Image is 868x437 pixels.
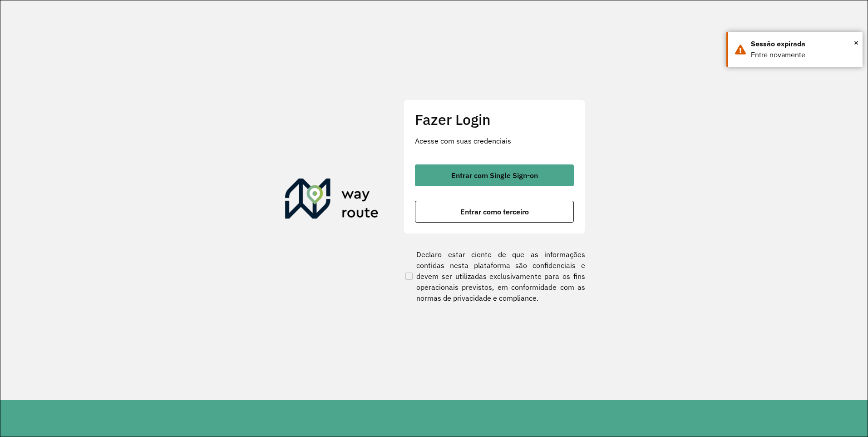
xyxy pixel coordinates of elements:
[285,179,379,222] img: Roteirizador AmbevTech
[460,208,529,215] span: Entrar como terceiro
[404,249,585,303] label: Declaro estar ciente de que as informações contidas nesta plataforma são confidenciais e devem se...
[854,36,858,50] button: Close
[415,111,574,128] h2: Fazer Login
[415,164,574,186] button: button
[415,135,574,146] p: Acesse com suas credenciais
[451,172,538,179] span: Entrar com Single Sign-on
[751,50,856,60] div: Entre novamente
[854,36,858,50] span: ×
[415,201,574,223] button: button
[751,39,856,50] div: Sessão expirada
